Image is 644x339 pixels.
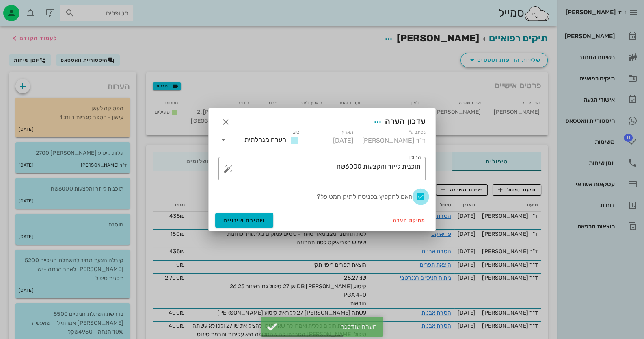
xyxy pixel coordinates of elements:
button: שמירת שינויים [215,213,273,228]
label: תאריך [341,129,354,135]
span: עדכון הערה [385,116,426,126]
label: התוכן [409,154,421,161]
button: מחיקת הערה [390,215,429,226]
span: שמירת שינויים [223,217,265,224]
label: האם להקפיץ בכניסה לתיק המטופל? [218,193,413,201]
div: הערה עודכנה [281,323,377,330]
label: סוג [293,129,299,135]
span: מחיקת הערה [393,217,426,223]
label: נכתב ע״י [408,129,426,135]
span: הערה מנהלתית [244,136,286,143]
div: סוגהערה מנהלתית [218,135,299,146]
